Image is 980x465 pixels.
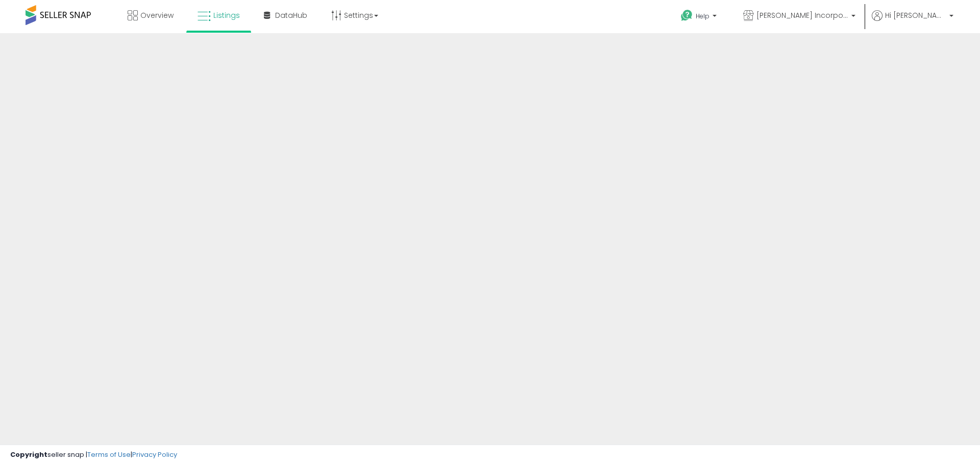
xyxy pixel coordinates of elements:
[872,10,953,33] a: Hi [PERSON_NAME]
[10,450,47,459] strong: Copyright
[885,10,946,20] span: Hi [PERSON_NAME]
[275,10,307,20] span: DataHub
[140,10,174,20] span: Overview
[696,12,709,20] span: Help
[132,450,177,459] a: Privacy Policy
[87,450,131,459] a: Terms of Use
[756,10,848,20] span: [PERSON_NAME] Incorporated
[680,9,693,22] i: Get Help
[673,2,727,33] a: Help
[213,10,240,20] span: Listings
[10,450,177,460] div: seller snap | |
